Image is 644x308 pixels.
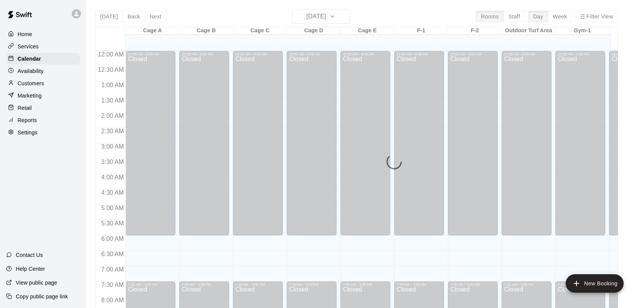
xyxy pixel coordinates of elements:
p: Customers [18,79,44,87]
span: 12:00 AM [96,51,126,58]
div: 12:00 AM – 6:00 AM [558,52,603,56]
button: add [566,274,624,293]
div: 7:30 AM – 3:00 PM [450,283,495,286]
p: Contact Us [16,251,43,259]
div: Closed [396,56,442,238]
div: Closed [558,56,603,238]
div: 7:30 AM – 3:00 PM [396,283,442,286]
div: 12:00 AM – 6:00 AM: Closed [448,51,498,235]
a: Retail [6,102,80,114]
div: 12:00 AM – 6:00 AM: Closed [287,51,337,235]
div: Closed [182,56,227,238]
p: Copy public page link [16,293,68,300]
a: Home [6,28,80,40]
div: F-1 [394,27,448,35]
span: 7:00 AM [99,266,126,273]
div: 7:30 AM – 3:00 PM [289,283,334,286]
p: Help Center [16,265,45,273]
div: 7:30 AM – 3:00 PM [182,283,227,286]
div: Outdoor Turf Area [502,27,555,35]
div: 12:00 AM – 6:00 AM: Closed [555,51,605,235]
div: 12:00 AM – 6:00 AM [343,52,388,56]
div: Closed [235,56,281,238]
span: 6:00 AM [99,235,126,242]
div: F-2 [448,27,502,35]
div: 12:00 AM – 6:00 AM: Closed [233,51,283,235]
div: Cage E [340,27,394,35]
span: 2:30 AM [99,128,126,134]
a: Customers [6,78,80,89]
div: 12:00 AM – 6:00 AM [450,52,495,56]
p: Availability [18,67,44,75]
div: Closed [504,56,549,238]
a: Services [6,41,80,52]
p: Home [18,30,32,38]
span: 5:00 AM [99,205,126,211]
div: 12:00 AM – 6:00 AM: Closed [394,51,444,235]
p: View public page [16,279,57,286]
div: 7:30 AM – 3:00 PM [558,283,603,286]
div: 7:30 AM – 3:00 PM [343,283,388,286]
span: 3:30 AM [99,159,126,165]
span: 2:00 AM [99,113,126,119]
div: 12:00 AM – 6:00 AM [235,52,281,56]
div: 12:00 AM – 6:00 AM [396,52,442,56]
p: Settings [18,129,38,136]
a: Marketing [6,90,80,101]
div: 7:30 AM – 3:00 PM [235,283,281,286]
span: 8:00 AM [99,297,126,303]
div: Cage D [287,27,340,35]
span: 12:30 AM [96,66,126,73]
span: 4:30 AM [99,189,126,196]
div: 12:00 AM – 6:00 AM [128,52,173,56]
div: Closed [128,56,173,238]
div: Closed [450,56,495,238]
div: 7:30 AM – 3:00 PM [128,283,173,286]
div: Cage A [125,27,179,35]
a: Calendar [6,53,80,65]
p: Marketing [18,92,42,99]
a: Reports [6,114,80,126]
span: 3:00 AM [99,143,126,150]
div: 12:00 AM – 6:00 AM: Closed [340,51,390,235]
span: 1:00 AM [99,82,126,88]
p: Services [18,43,39,50]
div: 12:00 AM – 6:00 AM: Closed [125,51,175,235]
div: 12:00 AM – 6:00 AM [504,52,549,56]
span: 5:30 AM [99,220,126,227]
span: 7:30 AM [99,282,126,288]
p: Retail [18,104,32,112]
div: Cage B [179,27,233,35]
div: 7:30 AM – 3:00 PM [504,283,549,286]
div: 12:00 AM – 6:00 AM [182,52,227,56]
span: 1:30 AM [99,97,126,104]
div: Gym-1 [555,27,609,35]
span: 6:30 AM [99,251,126,257]
div: 12:00 AM – 6:00 AM: Closed [179,51,229,235]
p: Reports [18,116,37,124]
div: Cage C [233,27,287,35]
a: Availability [6,65,80,77]
div: 12:00 AM – 6:00 AM [289,52,334,56]
a: Settings [6,127,80,138]
div: Closed [343,56,388,238]
div: Closed [289,56,334,238]
div: 12:00 AM – 6:00 AM: Closed [502,51,552,235]
span: 4:00 AM [99,174,126,180]
p: Calendar [18,55,41,63]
